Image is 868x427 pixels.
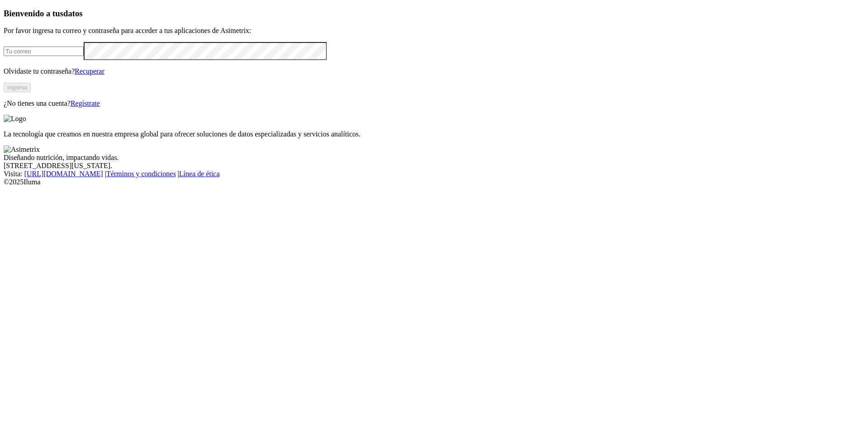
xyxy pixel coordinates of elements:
div: Visita : | | [4,170,864,178]
a: Línea de ética [179,170,220,178]
div: © 2025 Iluma [4,178,864,186]
button: Ingresa [4,83,31,92]
p: Olvidaste tu contraseña? [4,67,864,75]
img: Asimetrix [4,145,40,154]
a: [URL][DOMAIN_NAME] [24,170,103,178]
a: Términos y condiciones [106,170,176,178]
span: datos [63,9,83,18]
h3: Bienvenido a tus [4,9,864,19]
p: ¿No tienes una cuenta? [4,99,864,108]
input: Tu correo [4,47,84,56]
p: Por favor ingresa tu correo y contraseña para acceder a tus aplicaciones de Asimetrix: [4,27,864,35]
a: Recuperar [75,67,104,75]
p: La tecnología que creamos en nuestra empresa global para ofrecer soluciones de datos especializad... [4,130,864,138]
div: [STREET_ADDRESS][US_STATE]. [4,162,864,170]
div: Diseñando nutrición, impactando vidas. [4,154,864,162]
a: Regístrate [71,99,100,107]
img: Logo [4,115,26,123]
